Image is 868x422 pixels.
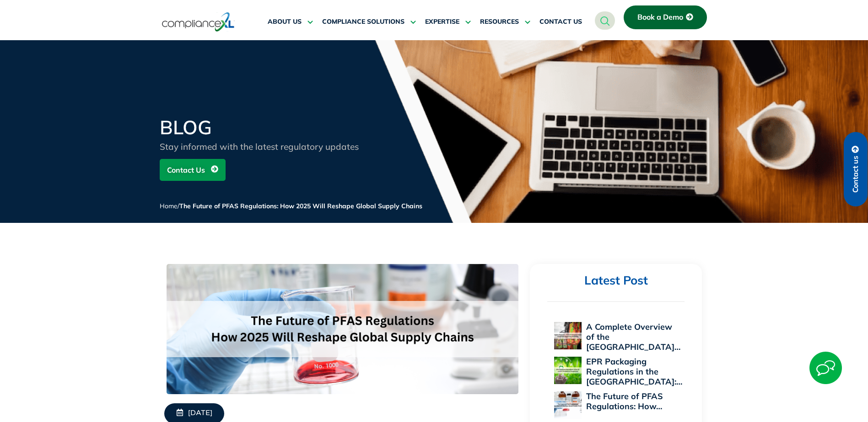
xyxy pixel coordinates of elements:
[480,18,519,26] span: RESOURCES
[162,11,235,32] img: logo-one.svg
[554,357,582,384] img: EPR Packaging Regulations in the US: A 2025 Compliance Perspective
[624,5,707,29] a: Book a Demo
[268,18,302,26] span: ABOUT US
[425,11,471,33] a: EXPERTISE
[160,202,422,210] span: /
[322,18,404,26] span: COMPLIANCE SOLUTIONS
[539,11,582,33] a: CONTACT US
[322,11,416,33] a: COMPLIANCE SOLUTIONS
[268,11,313,33] a: ABOUT US
[160,202,178,210] a: Home
[179,202,422,210] span: The Future of PFAS Regulations: How 2025 Will Reshape Global Supply Chains
[480,11,530,33] a: RESOURCES
[160,118,379,137] h2: BLOG
[809,352,842,384] img: Start Chat
[844,132,868,206] a: Contact us
[188,409,212,418] span: [DATE]
[554,322,582,349] img: A Complete Overview of the EU Personal Protective Equipment Regulation 2016/425
[160,159,226,181] a: Contact Us
[852,156,860,193] span: Contact us
[539,18,582,26] span: CONTACT US
[425,18,459,26] span: EXPERTISE
[160,141,359,152] span: Stay informed with the latest regulatory updates
[595,11,615,30] a: navsearch-button
[586,356,682,387] a: EPR Packaging Regulations in the [GEOGRAPHIC_DATA]:…
[586,322,680,352] a: A Complete Overview of the [GEOGRAPHIC_DATA]…
[167,161,205,179] span: Contact Us
[554,391,582,419] img: The Future of PFAS Regulations: How 2025 Will Reshape Global Supply Chains
[586,391,663,411] a: The Future of PFAS Regulations: How…
[547,273,685,288] h2: Latest Post
[637,13,683,21] span: Book a Demo
[167,264,518,394] img: The Future of PFAS Regulations How 2025 Will Reshape Global Supply Chains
